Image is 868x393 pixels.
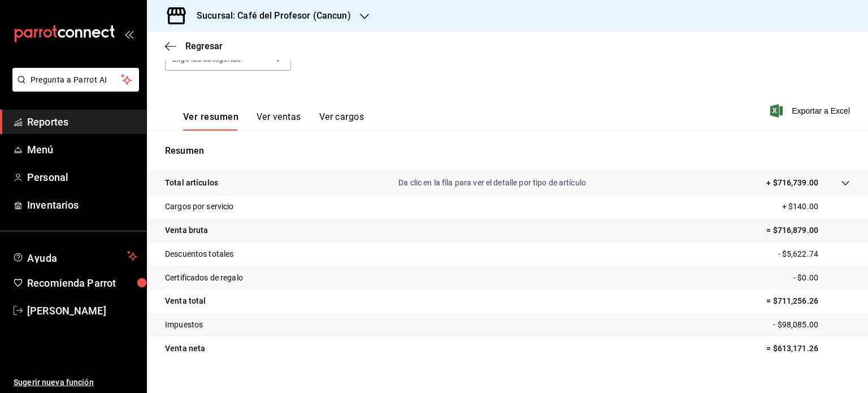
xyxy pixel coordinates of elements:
[27,170,137,185] span: Personal
[766,295,850,307] p: = $711,256.26
[185,41,223,51] span: Regresar
[31,74,121,86] span: Pregunta a Parrot AI
[183,111,238,131] button: Ver resumen
[772,104,850,118] button: Exportar a Excel
[188,9,351,23] h3: Sucursal: Café del Profesor (Cancun)
[27,114,137,129] span: Reportes
[773,319,850,331] p: - $98,085.00
[778,248,850,260] p: - $5,622.74
[27,303,137,318] span: [PERSON_NAME]
[766,177,818,189] p: + $716,739.00
[766,224,850,236] p: = $716,879.00
[793,272,850,284] p: - $0.00
[27,275,137,291] span: Recomienda Parrot
[398,177,586,189] p: Da clic en la fila para ver el detalle por tipo de artículo
[165,201,234,213] p: Cargos por servicio
[165,319,203,331] p: Impuestos
[27,142,137,157] span: Menú
[165,177,218,189] p: Total artículos
[14,377,137,388] span: Sugerir nueva función
[165,343,205,355] p: Venta neta
[319,111,364,131] button: Ver cargos
[27,249,123,263] span: Ayuda
[165,144,850,158] p: Resumen
[165,295,206,307] p: Venta total
[12,68,139,92] button: Pregunta a Parrot AI
[782,201,850,213] p: + $140.00
[165,224,208,236] p: Venta bruta
[165,272,243,284] p: Certificados de regalo
[257,111,301,131] button: Ver ventas
[165,248,233,260] p: Descuentos totales
[124,29,133,38] button: open_drawer_menu
[183,111,364,131] div: navigation tabs
[27,197,137,213] span: Inventarios
[8,82,139,94] a: Pregunta a Parrot AI
[165,41,223,51] button: Regresar
[766,343,850,355] p: = $613,171.26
